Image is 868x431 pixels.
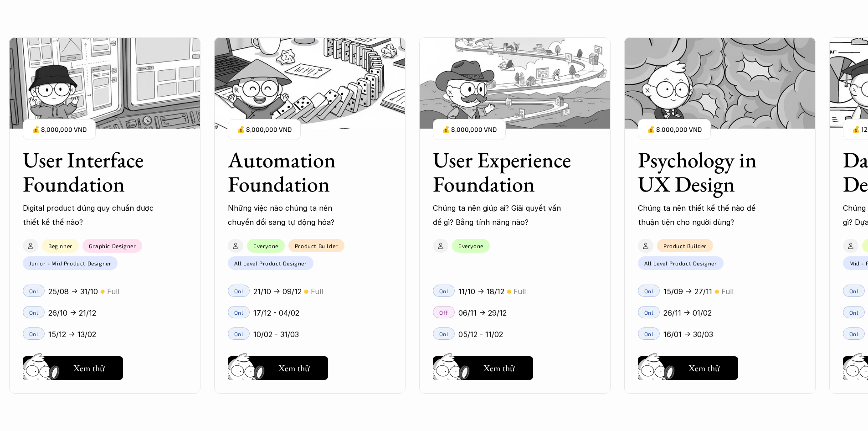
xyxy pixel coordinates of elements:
p: All Level Product Designer [644,260,717,266]
h3: User Interface Foundation [23,148,164,196]
p: Onl [849,309,859,316]
p: Chúng ta nên giúp ai? Giải quyết vấn đề gì? Bằng tính năng nào? [433,201,565,229]
a: Xem thử [638,353,738,380]
p: 21/10 -> 09/12 [253,285,302,298]
p: Onl [234,288,244,294]
h5: Xem thử [278,362,310,374]
a: Xem thử [433,353,533,380]
p: Onl [234,309,244,316]
p: 06/11 -> 29/12 [458,306,507,320]
p: Onl [849,331,859,337]
p: 15/09 -> 27/11 [663,285,712,298]
p: 10/02 - 31/03 [253,327,299,341]
p: 17/12 - 04/02 [253,306,299,320]
p: Full [721,285,734,298]
h5: Xem thử [688,362,720,374]
p: 💰 8,000,000 VND [237,124,292,136]
p: All Level Product Designer [234,260,307,266]
p: Những việc nào chúng ta nên chuyển đổi sang tự động hóa? [228,201,360,229]
button: Xem thử [433,356,533,380]
p: Off [439,309,448,316]
p: 💰 8,000,000 VND [442,124,497,136]
p: 11/10 -> 18/12 [458,285,504,298]
p: Product Builder [663,243,707,249]
p: Onl [849,288,859,294]
p: Product Builder [295,243,338,249]
p: 16/01 -> 30/03 [663,327,713,341]
a: Xem thử [228,353,328,380]
p: Onl [644,288,654,294]
p: Full [514,285,526,298]
p: Chúng ta nên thiết kế thế nào để thuận tiện cho người dùng? [638,201,770,229]
p: Everyone [253,243,278,249]
p: 05/12 - 11/02 [458,327,503,341]
p: Onl [644,309,654,316]
h3: Psychology in UX Design [638,148,779,196]
p: Onl [644,331,654,337]
p: Onl [439,331,449,337]
p: 🟡 [304,288,308,295]
button: Xem thử [638,356,738,380]
p: 🟡 [507,288,511,295]
button: Xem thử [228,356,328,380]
p: Onl [439,288,449,294]
p: Full [107,285,119,298]
p: Full [311,285,323,298]
p: 🟡 [714,288,719,295]
p: 26/11 -> 01/02 [663,306,712,320]
p: 💰 8,000,000 VND [647,124,702,136]
h5: Xem thử [483,362,515,374]
p: Graphic Designer [89,243,136,249]
p: Everyone [458,243,483,249]
p: 🟡 [100,288,105,295]
p: Onl [234,331,244,337]
h3: User Experience Foundation [433,148,574,196]
h3: Automation Foundation [228,148,369,196]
